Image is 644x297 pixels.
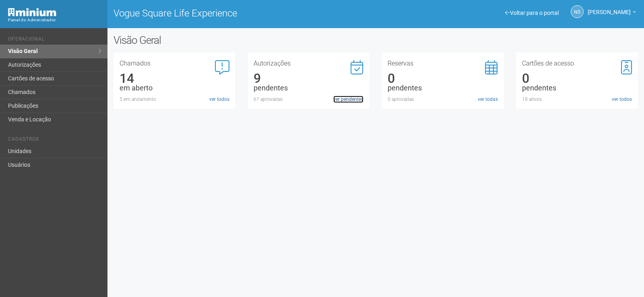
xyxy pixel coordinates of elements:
[120,60,229,67] h3: Chamados
[254,75,363,82] div: 9
[333,96,363,103] a: ver pendentes
[588,1,631,15] span: Nicolle Silva
[388,60,497,67] h3: Reservas
[120,75,229,82] div: 14
[8,136,101,145] li: Cadastros
[388,96,497,103] div: 0 aprovadas
[522,60,632,67] h3: Cartões de acesso
[522,84,632,92] div: pendentes
[209,96,229,103] a: ver todos
[522,75,632,82] div: 0
[8,8,56,16] img: Minium
[254,60,363,67] h3: Autorizações
[114,34,325,46] h2: Visão Geral
[388,75,497,82] div: 0
[522,96,632,103] div: 18 ativos
[571,5,584,18] a: NS
[8,16,101,24] div: Painel do Administrador
[120,84,229,92] div: em aberto
[612,96,632,103] a: ver todos
[588,10,636,16] a: [PERSON_NAME]
[114,8,370,18] h1: Vogue Square Life Experience
[8,36,101,45] li: Operacional
[388,84,497,92] div: pendentes
[120,96,229,103] div: 5 em andamento
[254,84,363,92] div: pendentes
[478,96,498,103] a: ver todas
[505,10,559,16] a: Voltar para o portal
[254,96,363,103] div: 67 aprovadas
